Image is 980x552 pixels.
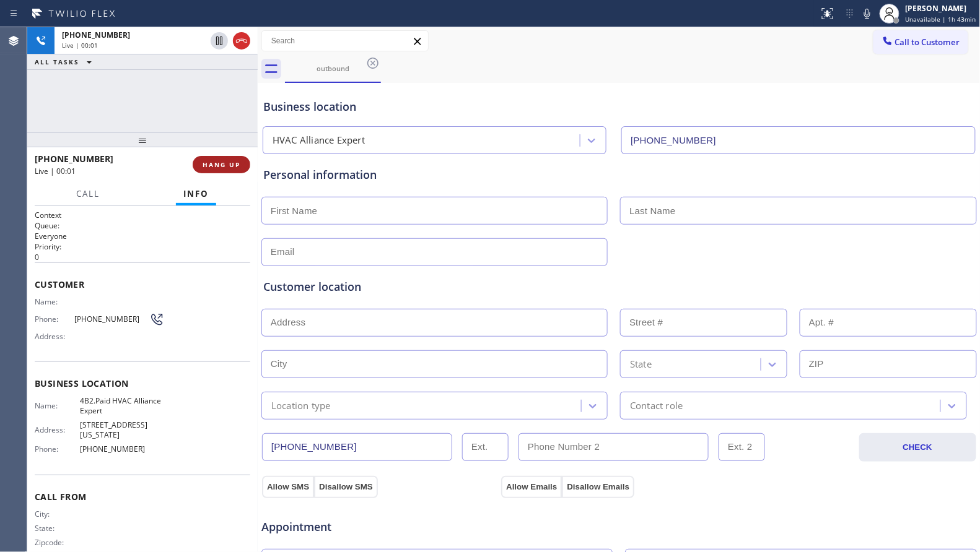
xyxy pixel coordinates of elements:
span: Live | 00:01 [35,166,76,176]
p: Everyone [35,231,250,241]
span: 4B2.Paid HVAC Alliance Expert [80,396,164,415]
input: Ext. [462,433,509,461]
h1: Context [35,210,250,220]
span: HANG UP [203,160,240,169]
span: [PHONE_NUMBER] [35,153,113,165]
button: Disallow SMS [314,476,378,498]
span: Name: [35,297,80,306]
button: ALL TASKS [27,54,104,69]
span: [STREET_ADDRESS][US_STATE] [80,420,164,439]
input: ZIP [800,350,977,378]
p: 0 [35,252,250,262]
input: Street # [620,309,787,337]
button: Hang up [233,32,250,50]
input: Search [262,31,428,51]
button: CHECK [859,433,976,462]
div: outbound [286,64,380,73]
div: Business location [263,98,975,115]
span: Call [76,188,100,199]
span: Unavailable | 1h 43min [906,15,976,24]
button: Allow SMS [262,476,314,498]
button: Call [69,182,107,206]
span: Customer [35,278,250,290]
div: State [630,357,652,371]
button: Mute [859,5,876,22]
input: Address [261,309,608,337]
input: City [261,350,608,378]
span: ALL TASKS [35,58,79,66]
span: Zipcode: [35,538,80,547]
span: Phone: [35,314,74,324]
input: First Name [261,197,608,225]
input: Apt. # [800,309,977,337]
button: Info [176,182,216,206]
input: Last Name [620,197,976,225]
span: City: [35,509,80,519]
input: Phone Number [262,433,452,461]
h2: Priority: [35,241,250,252]
div: HVAC Alliance Expert [273,134,365,148]
span: Live | 00:01 [62,41,98,50]
input: Ext. 2 [719,433,765,461]
span: Call to Customer [895,37,960,48]
div: Contact role [630,399,683,413]
span: Address: [35,332,80,341]
span: Appointment [261,519,498,535]
input: Phone Number 2 [518,433,709,461]
div: Personal information [263,166,975,183]
span: Address: [35,425,80,434]
h2: Queue: [35,220,250,231]
span: Call From [35,491,250,502]
span: Phone: [35,444,80,454]
span: [PHONE_NUMBER] [80,444,164,454]
span: Info [183,188,209,199]
span: State: [35,524,80,533]
input: Email [261,238,608,266]
button: HANG UP [193,156,250,173]
button: Allow Emails [501,476,562,498]
button: Disallow Emails [562,476,634,498]
span: Business location [35,377,250,389]
div: Customer location [263,278,975,295]
button: Hold Customer [211,32,228,50]
span: [PHONE_NUMBER] [62,30,130,40]
input: Phone Number [621,126,975,154]
div: [PERSON_NAME] [906,3,976,14]
span: [PHONE_NUMBER] [74,314,149,324]
button: Call to Customer [873,30,968,54]
span: Name: [35,401,80,410]
div: Location type [271,399,331,413]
